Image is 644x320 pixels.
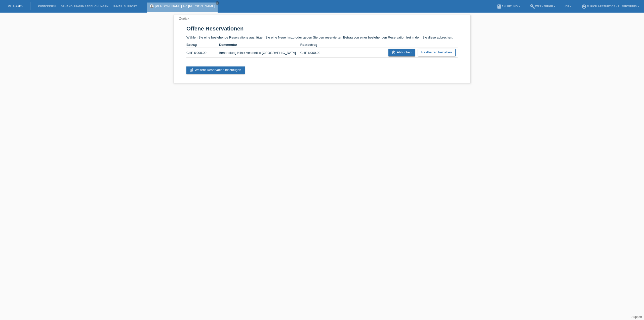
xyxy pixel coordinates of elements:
td: CHF 6'900.00 [300,48,333,58]
a: buildWerkzeuge ▾ [528,5,558,8]
div: Wählen Sie eine bestehende Reservations aus, fügen Sie eine Neue hinzu oder geben Sie den reservi... [174,15,470,83]
a: close [216,1,219,5]
th: Restbetrag [300,42,333,48]
a: [PERSON_NAME] Alò [PERSON_NAME] [155,4,215,8]
i: post_add [189,68,193,72]
h1: Offene Reservationen [186,25,458,32]
td: CHF 6'900.00 [186,48,219,58]
i: add_shopping_cart [391,50,395,54]
i: book [497,4,502,9]
a: MF Health [8,4,23,8]
a: ← Zurück [175,17,189,20]
a: add_shopping_cartAbbuchen [388,49,415,56]
a: E-Mail Support [111,5,140,8]
a: Behandlungen / Abbuchungen [58,5,111,8]
th: Kommentar [219,42,300,48]
i: close [216,2,219,4]
a: Support [631,315,642,319]
a: Restbetrag freigeben [418,49,456,56]
i: build [530,4,535,9]
a: post_addWeitere Reservation hinzufügen [186,66,245,74]
th: Betrag [186,42,219,48]
a: DE ▾ [563,5,574,8]
a: Kund*innen [35,5,58,8]
a: bookAnleitung ▾ [494,5,522,8]
a: account_circleZürich Aesthetics - F. Ispikoudis ▾ [579,5,641,8]
i: account_circle [582,4,587,9]
td: Behandlung Klinik Aesthetics [GEOGRAPHIC_DATA] [219,48,300,58]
